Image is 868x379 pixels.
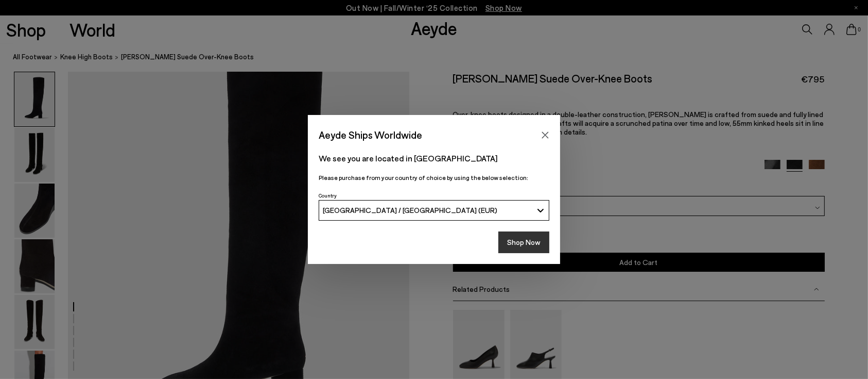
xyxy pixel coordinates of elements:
button: Close [537,127,553,143]
span: Country [319,192,337,199]
span: Aeyde Ships Worldwide [319,126,422,144]
p: Please purchase from your country of choice by using the below selection: [319,173,549,183]
p: We see you are located in [GEOGRAPHIC_DATA] [319,152,549,164]
button: Shop Now [498,232,549,253]
span: [GEOGRAPHIC_DATA] / [GEOGRAPHIC_DATA] (EUR) [323,206,498,215]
